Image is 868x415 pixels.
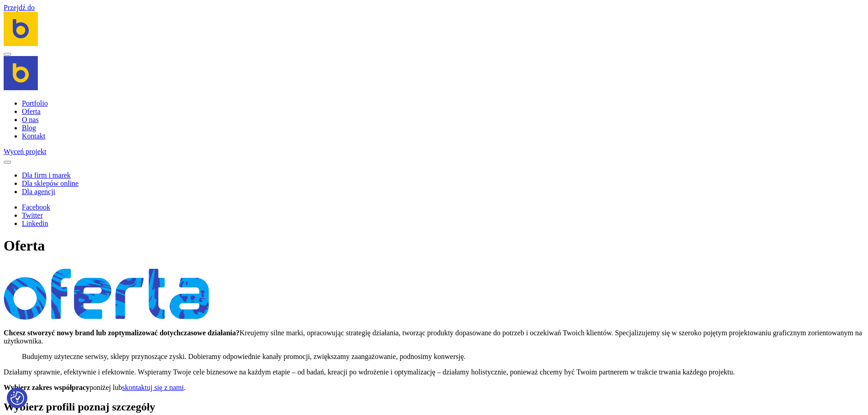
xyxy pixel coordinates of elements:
a: Dla agencji [22,188,55,195]
a: Facebook [22,203,50,211]
p: poniżej lub . [4,384,864,392]
a: Kontakt [22,132,46,140]
button: Preferencje co do zgód [10,391,24,405]
img: Oferta [4,264,418,320]
img: Brandoo Group [4,12,38,46]
p: Działamy sprawnie, efektywnie i efektownie. Wspieramy Twoje cele biznesowe na każdym etapie – od ... [4,368,864,376]
a: Oferta [22,108,41,115]
img: Revisit consent button [10,391,24,405]
a: Blog [22,124,36,132]
strong: Chcesz stworzyć nowy brand lub zoptymalizować dotychczasowe działania? [4,329,240,337]
a: O nas [22,116,39,123]
a: Portfolio [22,99,48,107]
button: Navigation [4,53,11,56]
img: Brandoo Group [4,56,38,90]
a: Linkedin [22,220,48,227]
span: i poznaj szczegóły [72,401,155,413]
h2: Wybierz profil [4,401,864,413]
p: Budujemy użyteczne serwisy, sklepy przynoszące zyski. Dobieramy odpowiednie kanały promocji, zwię... [22,353,846,361]
a: Przejdź do [4,4,35,11]
strong: Wybierz zakres współpracy [4,384,89,391]
a: Twitter [22,211,43,219]
a: Wyceń projekt [4,148,46,155]
p: Kreujemy silne marki, opracowując strategię działania, tworząc produkty dopasowane do potrzeb i o... [4,329,864,345]
a: skontaktuj się z nami [122,384,184,391]
a: Dla firm i marek [22,171,71,179]
button: Close [4,161,11,164]
a: Dla sklepów online [22,179,78,187]
h1: Oferta [4,237,864,254]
